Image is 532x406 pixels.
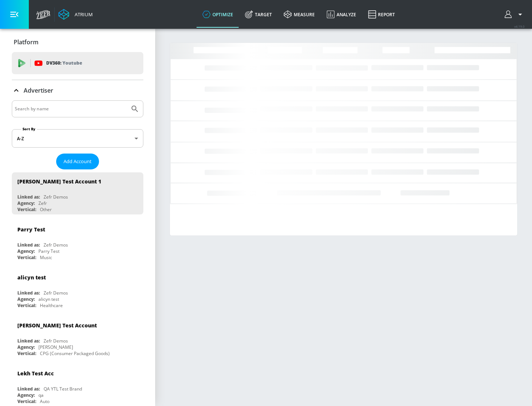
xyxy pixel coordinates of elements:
[17,338,40,344] div: Linked as:
[17,296,35,302] div: Agency:
[62,59,82,67] p: Youtube
[72,11,93,18] div: Atrium
[38,296,59,302] div: alicyn test
[38,200,47,206] div: Zefr
[14,38,38,46] p: Platform
[58,9,93,20] a: Atrium
[12,316,143,358] div: [PERSON_NAME] Test AccountLinked as:Zefr DemosAgency:[PERSON_NAME]Vertical:CPG (Consumer Packaged...
[12,220,143,262] div: Parry TestLinked as:Zefr DemosAgency:Parry TestVertical:Music
[17,226,45,233] div: Parry Test
[46,59,82,67] p: DV360:
[12,172,143,214] div: [PERSON_NAME] Test Account 1Linked as:Zefr DemosAgency:ZefrVertical:Other
[17,254,36,261] div: Vertical:
[321,1,362,28] a: Analyze
[15,104,127,114] input: Search by name
[17,206,36,213] div: Vertical:
[17,194,40,200] div: Linked as:
[17,398,36,405] div: Vertical:
[40,398,50,405] div: Auto
[44,242,68,248] div: Zefr Demos
[17,344,35,350] div: Agency:
[17,242,40,248] div: Linked as:
[362,1,401,28] a: Report
[17,178,101,185] div: [PERSON_NAME] Test Account 1
[12,268,143,310] div: alicyn testLinked as:Zefr DemosAgency:alicyn testVertical:Healthcare
[40,302,63,309] div: Healthcare
[38,344,73,350] div: [PERSON_NAME]
[514,24,525,28] span: v 4.19.0
[24,86,53,94] p: Advertiser
[38,248,59,254] div: Parry Test
[44,386,82,392] div: QA YTL Test Brand
[17,248,35,254] div: Agency:
[40,206,52,213] div: Other
[12,52,143,74] div: DV360: Youtube
[278,1,321,28] a: measure
[12,129,143,148] div: A-Z
[12,80,143,101] div: Advertiser
[21,127,37,131] label: Sort By
[17,274,46,281] div: alicyn test
[197,1,239,28] a: optimize
[44,338,68,344] div: Zefr Demos
[17,350,36,357] div: Vertical:
[38,392,44,398] div: qa
[239,1,278,28] a: Target
[12,32,143,52] div: Platform
[44,290,68,296] div: Zefr Demos
[17,322,97,329] div: [PERSON_NAME] Test Account
[17,200,35,206] div: Agency:
[44,194,68,200] div: Zefr Demos
[64,157,92,166] span: Add Account
[17,386,40,392] div: Linked as:
[17,302,36,309] div: Vertical:
[56,154,99,169] button: Add Account
[17,392,35,398] div: Agency:
[17,370,54,377] div: Lekh Test Acc
[17,290,40,296] div: Linked as:
[40,350,110,357] div: CPG (Consumer Packaged Goods)
[40,254,52,261] div: Music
